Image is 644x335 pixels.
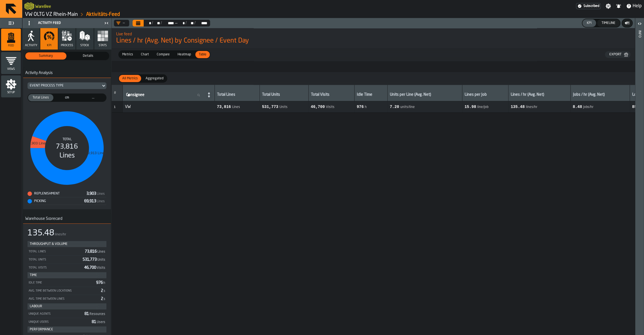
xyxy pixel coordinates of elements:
button: button-Timeline [597,19,620,27]
div: thumb [174,51,194,58]
h3: title-section-Warehouse Scorecard [23,214,111,224]
span: Warehouse Scorecard [23,216,63,221]
label: button-toggle-Notifications [613,3,623,9]
div: StatList-item-Total Units [28,255,106,263]
button: button-Export [605,51,630,58]
span: Units [279,105,288,109]
div: DropdownMenuValue-eventProcessType [30,84,99,88]
label: button-toggle-Close me [103,20,110,26]
div: Info [638,29,641,334]
span: Activity [25,44,37,47]
div: PICKING [28,199,84,203]
span: 73,816 [85,250,106,253]
span: 976 [96,281,106,285]
span: Views [1,68,21,71]
span: 531,773 [262,105,278,109]
div: thumb [138,51,152,58]
h3: title-section-Activity Analysis [23,68,111,78]
div: Units per Line (Avg. Net) [390,92,460,98]
div: REPLENISHMENT [28,191,86,196]
div: KPI [585,21,594,25]
label: button-switch-multi-Summary [25,52,67,60]
span: Setup [1,91,21,94]
span: VW [125,105,131,109]
span: Lines [97,250,105,253]
a: link-to-/wh/i/44979e6c-6f66-405e-9874-c1e29f02a54a/simulations [25,11,78,18]
div: Performance [30,327,104,331]
span: 976 [357,105,364,109]
div: thumb [142,75,167,82]
div: stat- [23,78,111,209]
div: Time [30,273,104,277]
span: Table [196,52,209,57]
a: link-to-/wh/i/44979e6c-6f66-405e-9874-c1e29f02a54a/settings/billing [576,3,601,9]
label: button-switch-multi-Chart [137,50,153,59]
label: button-switch-multi-Heatmap [174,50,195,59]
span: All Metrics [120,76,140,81]
span: s [104,297,105,301]
div: StatList-item-Unique Users [28,318,106,325]
div: StatList-item-Total Visits [28,263,106,271]
button: Select date range [133,20,144,26]
span: Subscribed [583,4,599,8]
span: Compare [154,52,172,57]
div: Export [607,53,624,56]
li: menu Views [1,52,21,74]
span: 81 [84,312,106,316]
label: button-switch-multi-Compare [153,50,174,59]
label: button-switch-multi-Total Lines [28,93,54,102]
label: button-toggle-Settings [603,3,613,9]
span: Metrics [120,52,135,57]
div: Select date range [196,21,208,25]
input: label [125,92,204,99]
div: StatList-item-Idle Time [28,279,106,286]
div: / [152,21,153,25]
div: Unique Agents [28,312,82,316]
div: Throughput & Volume [30,242,104,246]
label: button-toggle-Open [636,19,643,29]
span: lines/hr [526,105,537,109]
span: # [114,91,116,95]
div: Unique Users [28,320,89,324]
label: button-switch-multi-Distance [54,93,80,102]
span: Visits [97,266,105,270]
span: 2 [101,289,106,293]
span: Summary [26,53,65,58]
span: Resources [89,312,105,316]
div: thumb [68,52,109,60]
span: s [104,289,105,293]
div: thumb [119,75,141,82]
div: thumb [28,94,53,101]
div: thumb [195,51,210,58]
a: logo-header [24,1,34,11]
nav: Breadcrumb [24,11,333,18]
div: 135.48 [28,228,54,238]
span: h [103,281,105,285]
div: StatList-item-Total Lines [28,248,106,255]
div: thumb [25,52,66,60]
span: Lines / hr (Avg. Net) by Consignee / Event Day [116,36,630,45]
div: Avg. Time Between Locations [28,289,99,293]
button: button- [622,19,632,27]
div: StatList-item-Avg. Time Between Locations [28,287,106,294]
div: Timeline [599,21,618,25]
span: Lines [232,105,240,109]
label: button-toggle-Help [624,3,644,9]
div: Lines per Job [465,92,506,98]
span: 8.48 [573,105,582,109]
span: Aggregated [143,76,166,81]
a: link-to-/wh/i/44979e6c-6f66-405e-9874-c1e29f02a54a/feed/cb2375cd-a213-45f6-a9a8-871f1953d9f6 [86,11,120,18]
span: 85.71 [632,105,644,109]
span: Help [633,3,642,9]
span: line/job [477,105,488,109]
span: Stats [99,44,107,47]
div: Total Visits [28,266,82,270]
span: KPI [47,44,51,47]
span: 7.20 [390,105,399,109]
div: / [185,21,187,25]
span: Visits [326,105,335,109]
div: Labour [30,304,104,308]
div: thumb [153,51,173,58]
span: 46,700 [311,105,325,109]
div: Select date range [153,21,161,25]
